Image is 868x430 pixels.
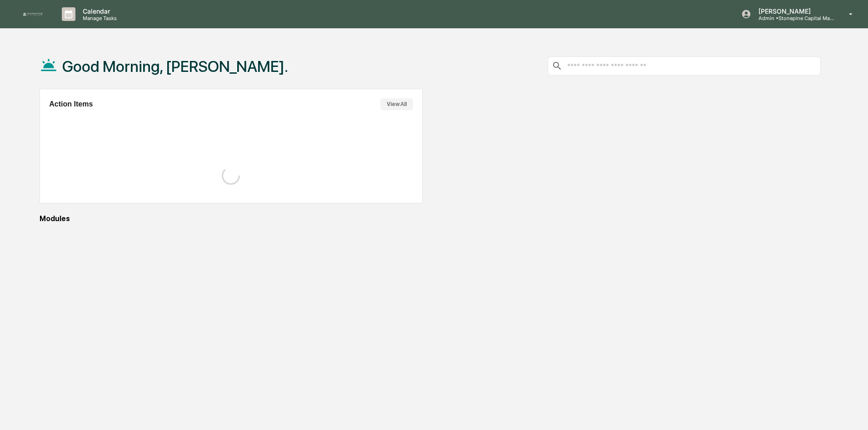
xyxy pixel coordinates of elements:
[380,98,413,110] button: View All
[49,100,93,108] h2: Action Items
[751,7,836,15] p: [PERSON_NAME]
[62,57,288,76] h1: Good Morning, [PERSON_NAME].
[751,15,836,21] p: Admin • Stonepine Capital Management
[40,214,821,223] div: Modules
[75,7,121,15] p: Calendar
[22,12,44,16] img: logo
[75,15,121,21] p: Manage Tasks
